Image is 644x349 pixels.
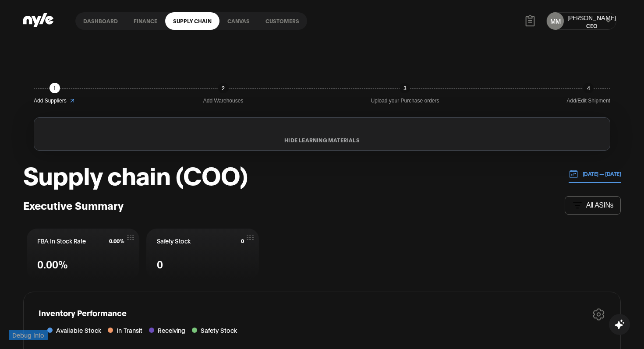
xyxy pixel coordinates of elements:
a: Canvas [219,12,258,30]
p: [DATE] — [DATE] [578,170,621,178]
div: 4 [583,83,594,93]
h3: Executive Summary [23,198,124,212]
span: Add/Edit Shipment [567,97,610,105]
span: Available Stock [56,325,101,335]
span: Add Warehouses [203,97,244,105]
button: [DATE] — [DATE] [569,165,621,183]
span: 0.00% [37,256,68,271]
span: Upload your Purchase orders [371,97,439,105]
p: All ASINs [586,201,613,209]
a: Customers [258,12,307,30]
span: Receiving [158,325,185,335]
div: 1 [50,83,60,93]
div: CEO [567,22,616,29]
button: Debug Info [9,330,48,340]
button: FBA In Stock Rate0.00%0.00% [27,229,139,279]
span: Debug Info [12,330,44,340]
span: In Transit [117,325,142,335]
a: finance [126,12,165,30]
button: Safety Stock00 [146,229,259,279]
a: Dashboard [75,12,126,30]
span: 0 [157,256,163,271]
button: MM [547,12,564,30]
h1: Inventory Performance [39,307,127,321]
span: Safety Stock [201,325,237,335]
span: Safety Stock [157,236,191,245]
img: 01.01.24 — 07.01.24 [569,169,578,179]
div: 2 [218,83,229,93]
button: HIDE LEARNING MATERIALS [34,137,610,143]
button: [PERSON_NAME]CEO [567,13,616,29]
div: [PERSON_NAME] [567,13,616,22]
span: 0 [241,238,244,244]
span: Add Suppliers [34,97,67,105]
span: FBA In Stock Rate [37,236,86,245]
button: All ASINs [565,196,621,215]
a: Supply chain [165,12,219,30]
h1: Supply chain (COO) [23,161,248,187]
span: 0.00% [109,238,124,244]
div: 3 [400,83,410,93]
